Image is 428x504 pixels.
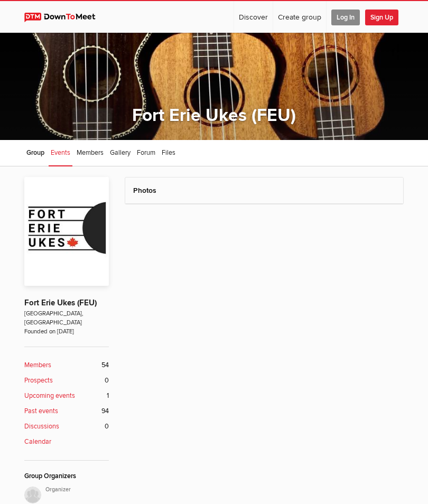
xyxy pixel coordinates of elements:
[135,140,157,166] a: Forum
[132,105,296,126] a: Fort Erie Ukes (FEU)
[107,391,109,401] span: 1
[24,406,109,416] a: Past events 94
[24,309,109,327] span: [GEOGRAPHIC_DATA], [GEOGRAPHIC_DATA]
[234,1,273,33] a: Discover
[24,376,53,386] b: Prospects
[327,1,365,33] a: Log In
[75,140,106,166] a: Members
[24,406,58,416] b: Past events
[105,422,109,432] span: 0
[24,360,109,370] a: Members 54
[26,148,44,157] span: Group
[24,422,109,432] a: Discussions 0
[365,1,403,33] a: Sign Up
[24,471,109,481] div: Group Organizers
[162,148,175,157] span: Files
[24,487,41,503] img: null
[24,487,109,503] a: Organizer
[108,140,133,166] a: Gallery
[105,376,109,386] span: 0
[24,422,59,432] b: Discussions
[137,148,155,157] span: Forum
[24,13,105,22] img: DownToMeet
[24,391,75,401] b: Upcoming events
[24,437,109,447] a: Calendar
[24,140,46,166] a: Group
[24,391,109,401] a: Upcoming events 1
[24,298,97,308] a: Fort Erie Ukes (FEU)
[101,360,109,370] span: 54
[24,327,109,336] span: Founded on [DATE]
[24,177,109,286] img: Fort Erie Ukes (FEU)
[24,376,109,386] a: Prospects 0
[133,186,156,195] a: Photos
[24,437,51,447] b: Calendar
[110,148,131,157] span: Gallery
[331,10,360,25] span: Log In
[160,140,178,166] a: Files
[77,148,104,157] span: Members
[24,360,51,370] b: Members
[49,140,72,166] a: Events
[273,1,326,33] a: Create group
[51,148,70,157] span: Events
[101,406,109,416] span: 94
[365,10,398,25] span: Sign Up
[45,486,109,494] i: Organizer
